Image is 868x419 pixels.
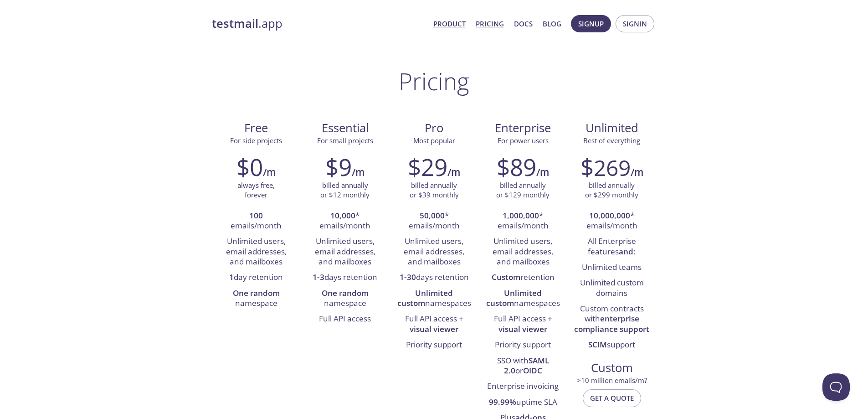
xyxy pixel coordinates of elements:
strong: Unlimited custom [486,288,542,308]
strong: Custom [492,272,520,282]
span: > 10 million emails/m? [577,376,647,385]
strong: SCIM [588,339,607,350]
li: Unlimited users, email addresses, and mailboxes [219,234,294,270]
h6: /m [631,165,643,180]
span: Unlimited [586,120,638,136]
li: namespace [219,286,294,312]
p: billed annually or $129 monthly [496,181,550,200]
h6: /m [536,165,549,180]
p: billed annually or $12 monthly [320,181,370,200]
span: For power users [498,136,549,145]
span: Essential [308,120,382,136]
p: billed annually or $39 monthly [410,181,459,200]
li: support [574,337,649,353]
h6: /m [447,165,460,180]
h2: $89 [497,153,536,181]
li: emails/month [219,208,294,234]
span: Pro [397,120,471,136]
li: Full API access + [396,311,472,337]
strong: One random [233,288,280,298]
button: Signup [571,15,611,32]
h2: $9 [325,153,352,181]
li: All Enterprise features : [574,234,649,260]
h2: $29 [408,153,447,181]
li: * emails/month [485,208,560,234]
h2: $0 [236,153,263,181]
h2: $ [580,153,631,181]
li: Unlimited teams [574,260,649,275]
span: Free [219,120,293,136]
span: For side projects [230,136,282,145]
span: Signin [623,18,647,30]
a: Pricing [476,18,504,30]
strong: One random [322,288,369,298]
h1: Pricing [399,67,469,95]
li: * emails/month [574,208,649,234]
p: always free, forever [237,181,275,200]
button: Get a quote [583,389,641,407]
li: Priority support [485,337,560,353]
li: Unlimited custom domains [574,275,649,301]
li: retention [485,270,560,285]
strong: visual viewer [498,324,547,334]
span: Enterprise [486,120,560,136]
h6: /m [263,165,276,180]
li: Enterprise invoicing [485,379,560,394]
li: Full API access [308,311,383,327]
li: Unlimited users, email addresses, and mailboxes [308,234,383,270]
a: Docs [514,18,533,30]
button: Signin [616,15,654,32]
span: Best of everything [583,136,640,145]
strong: 10,000,000 [589,210,630,221]
strong: and [619,246,633,257]
li: SSO with or [485,353,560,379]
strong: 10,000 [330,210,355,221]
li: uptime SLA [485,395,560,410]
li: Full API access + [485,311,560,337]
li: days retention [396,270,472,285]
a: testmail.app [212,16,426,31]
strong: 1,000,000 [503,210,539,221]
li: day retention [219,270,294,285]
li: namespaces [396,286,472,312]
li: namespaces [485,286,560,312]
li: days retention [308,270,383,285]
strong: 1-30 [400,272,416,282]
strong: SAML 2.0 [504,355,549,376]
li: Unlimited users, email addresses, and mailboxes [485,234,560,270]
li: Unlimited users, email addresses, and mailboxes [396,234,472,270]
strong: Unlimited custom [397,288,453,308]
li: * emails/month [396,208,472,234]
a: Product [433,18,466,30]
li: Priority support [396,337,472,353]
strong: 100 [249,210,263,221]
li: namespace [308,286,383,312]
strong: 99.99% [489,397,516,407]
li: Custom contracts with [574,301,649,337]
strong: visual viewer [410,324,458,334]
a: Blog [543,18,561,30]
span: 269 [594,153,631,182]
span: Most popular [413,136,455,145]
strong: 1-3 [313,272,324,282]
span: Signup [578,18,604,30]
strong: testmail [212,16,258,31]
strong: OIDC [523,365,542,376]
h6: /m [352,165,365,180]
strong: 1 [229,272,234,282]
p: billed annually or $299 monthly [585,181,638,200]
iframe: Help Scout Beacon - Open [822,373,850,401]
span: Get a quote [590,392,634,404]
span: Custom [575,360,649,376]
strong: enterprise compliance support [574,313,649,334]
strong: 50,000 [420,210,445,221]
li: * emails/month [308,208,383,234]
span: For small projects [317,136,373,145]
